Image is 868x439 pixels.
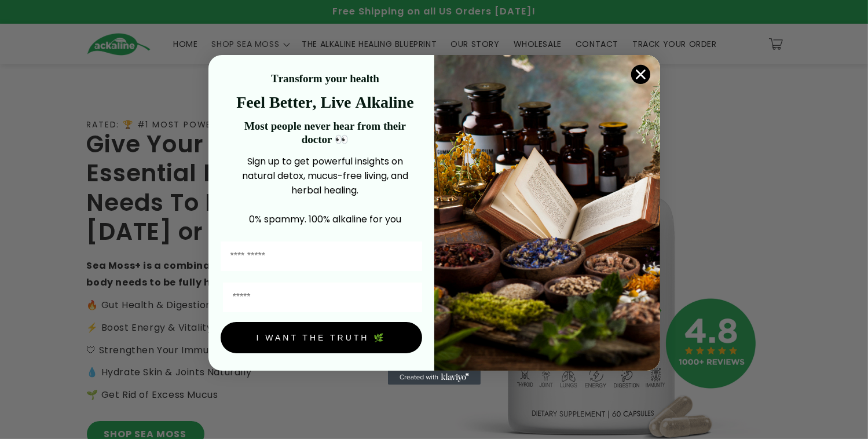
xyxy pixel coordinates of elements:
strong: Feel Better, Live Alkaline [236,93,413,111]
button: Close dialog [631,64,651,85]
strong: Most people never hear from their doctor 👀 [244,120,406,145]
button: I WANT THE TRUTH 🌿 [221,322,422,353]
img: 4a4a186a-b914-4224-87c7-990d8ecc9bca.jpeg [434,55,660,371]
input: Email [223,283,422,312]
p: 0% spammy. 100% alkaline for you [229,212,422,226]
input: First Name [221,242,422,271]
strong: Transform your health [271,72,379,85]
a: Created with Klaviyo - opens in a new tab [388,371,481,385]
p: Sign up to get powerful insights on natural detox, mucus-free living, and herbal healing. [229,154,422,197]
